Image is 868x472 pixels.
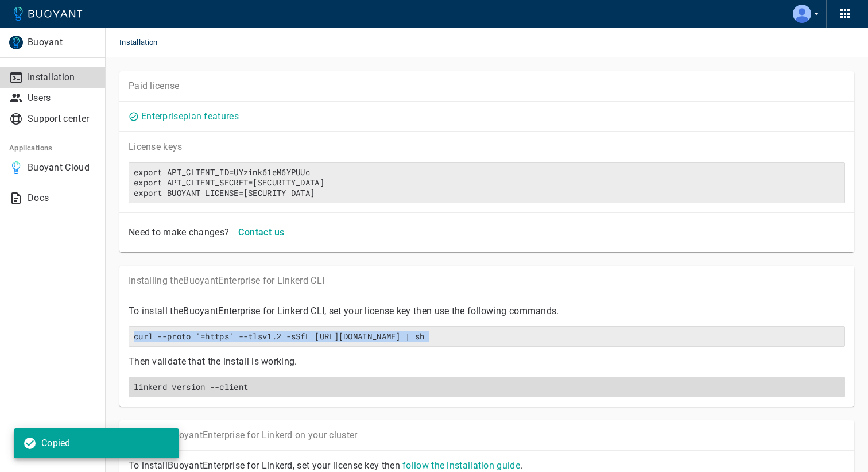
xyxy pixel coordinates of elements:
[28,72,96,83] p: Installation
[129,275,845,287] p: Installing the Buoyant Enterprise for Linkerd CLI
[129,460,845,471] p: To install Buoyant Enterprise for Linkerd, set your license key then .
[28,92,96,104] p: Users
[793,5,811,23] img: Patrick Krabeepetcharat
[119,28,172,57] span: Installation
[134,331,840,342] h6: curl --proto '=https' --tlsv1.2 -sSfL [URL][DOMAIN_NAME] | sh
[124,222,229,238] div: Need to make changes?
[129,80,845,92] p: Paid license
[9,36,23,49] img: Buoyant
[234,226,289,237] a: Contact us
[28,37,96,48] p: Buoyant
[28,192,96,204] p: Docs
[129,141,845,153] p: License key s
[129,305,845,317] p: To install the Buoyant Enterprise for Linkerd CLI, set your license key then use the following co...
[28,162,96,173] p: Buoyant Cloud
[129,356,845,367] p: Then validate that the install is working.
[134,382,840,392] h6: linkerd version --client
[234,222,289,243] button: Contact us
[141,111,239,122] a: Enterpriseplan features
[129,430,845,441] p: Installing Buoyant Enterprise for Linkerd on your cluster
[238,227,284,238] h4: Contact us
[28,113,96,125] p: Support center
[402,460,520,471] a: follow the installation guide
[134,167,840,198] h6: export API_CLIENT_ID=UYzink61eM6YPUUcexport API_CLIENT_SECRET=[SECURITY_DATA]export BUOYANT_LICEN...
[9,144,96,153] h5: Applications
